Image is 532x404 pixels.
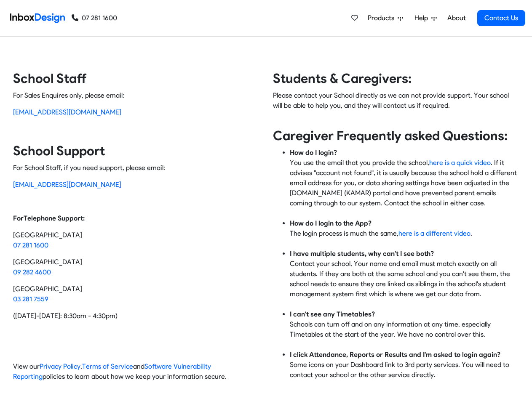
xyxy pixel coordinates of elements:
a: Terms of Service [82,362,133,370]
a: 03 281 7559 [13,295,48,303]
span: Help [414,13,431,23]
li: You use the email that you provide the school, . If it advises "account not found", it is usually... [290,148,519,218]
a: About [445,10,468,27]
strong: I can't see any Timetables? [290,310,375,318]
strong: How do I login to the App? [290,219,372,227]
p: [GEOGRAPHIC_DATA] [13,230,259,250]
strong: I have multiple students, why can't I see both? [290,250,434,258]
p: [GEOGRAPHIC_DATA] [13,284,259,304]
p: For Sales Enquires only, please email: [13,90,259,101]
a: 09 282 4600 [13,268,51,276]
a: 07 281 1600 [72,13,117,23]
span: Products [368,13,398,23]
a: here is a quick video [429,159,491,167]
strong: Telephone Support: [24,214,85,222]
a: [EMAIL_ADDRESS][DOMAIN_NAME] [13,108,121,116]
a: here is a different video [398,229,471,237]
strong: For [13,214,24,222]
p: [GEOGRAPHIC_DATA] [13,257,259,277]
a: Contact Us [477,10,525,26]
strong: School Staff [13,71,87,86]
p: For School Staff, if you need support, please email: [13,163,259,173]
p: ([DATE]-[DATE]: 8:30am - 4:30pm) [13,311,259,321]
a: Help [411,10,440,27]
a: Products [364,10,406,27]
a: 07 281 1600 [13,241,48,249]
p: Please contact your School directly as we can not provide support. Your school will be able to he... [273,90,519,121]
a: Privacy Policy [40,362,80,370]
p: View our , and policies to learn about how we keep your information secure. [13,361,259,382]
li: The login process is much the same, . [290,218,519,249]
li: Some icons on your Dashboard link to 3rd party services. You will need to contact your school or ... [290,350,519,380]
li: Schools can turn off and on any information at any time, especially Timetables at the start of th... [290,309,519,350]
strong: How do I login? [290,149,337,157]
strong: Students & Caregivers: [273,71,412,86]
a: [EMAIL_ADDRESS][DOMAIN_NAME] [13,181,121,189]
strong: Caregiver Frequently asked Questions: [273,128,508,144]
strong: I click Attendance, Reports or Results and I'm asked to login again? [290,351,500,359]
li: Contact your school, Your name and email must match exactly on all students. If they are both at ... [290,249,519,309]
strong: School Support [13,143,105,159]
